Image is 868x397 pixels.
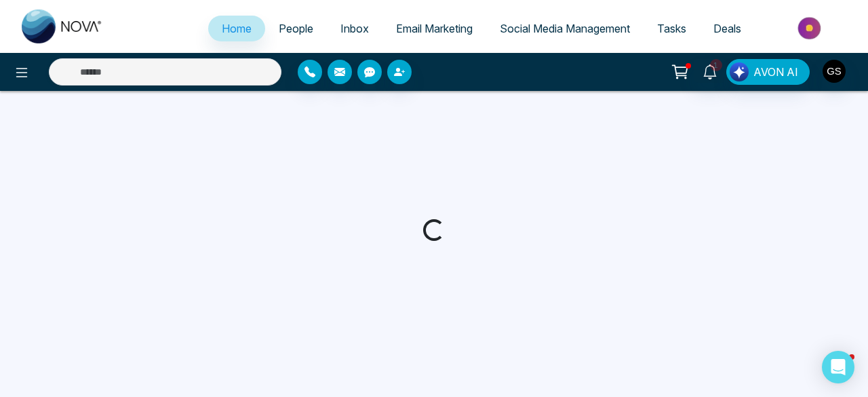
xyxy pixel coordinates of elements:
span: AVON AI [753,64,798,80]
a: People [265,16,327,41]
a: 1 [694,59,726,83]
a: Email Marketing [382,16,486,41]
span: Deals [713,22,741,35]
span: Home [222,22,252,35]
img: Lead Flow [730,62,749,81]
a: Deals [700,16,755,41]
span: People [279,22,313,35]
div: Open Intercom Messenger [822,351,854,383]
span: Tasks [657,22,686,35]
span: Inbox [340,22,369,35]
button: AVON AI [726,59,810,85]
img: Nova CRM Logo [22,10,103,43]
span: Email Marketing [396,22,473,35]
span: 1 [710,59,722,71]
a: Home [208,16,265,41]
span: Social Media Management [500,22,630,35]
img: User Avatar [823,60,846,83]
img: Market-place.gif [762,13,860,43]
a: Inbox [327,16,382,41]
a: Social Media Management [486,16,644,41]
a: Tasks [644,16,700,41]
